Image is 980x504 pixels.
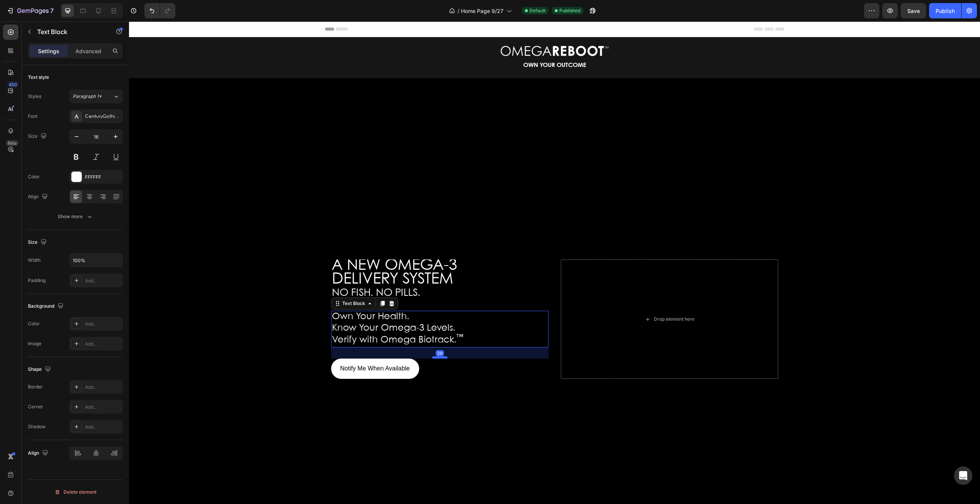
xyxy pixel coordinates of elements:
[394,41,457,47] span: OWN YOUR OUTCOME
[28,486,123,498] button: Delete element
[559,7,580,14] span: Published
[929,3,961,18] button: Publish
[85,174,121,181] div: FFFFFF
[28,257,41,264] div: Width
[85,321,121,328] div: Add...
[75,47,101,55] p: Advanced
[529,7,546,14] span: Default
[28,74,49,81] div: Text style
[85,341,121,347] div: Add...
[85,277,121,284] div: Add...
[85,424,121,431] div: Add...
[203,237,328,251] span: A NEW OMEGA-3
[203,314,334,323] span: Verify with Omega Biotrack.
[28,237,48,248] div: Size
[457,7,459,15] span: /
[38,47,59,55] p: Settings
[461,7,503,15] span: Home Page 9/27
[85,113,121,120] div: CenturyGothicPaneuropeanRegular
[28,301,65,312] div: Background
[37,27,102,36] p: Text Block
[28,383,43,390] div: Border
[85,384,121,391] div: Add...
[70,253,122,267] input: Auto
[54,488,96,497] div: Delete element
[202,337,290,357] button: <p>Notify Me When Available</p>
[954,466,972,485] div: Open Intercom Messenger
[901,3,926,18] button: Save
[525,295,565,301] div: Drop element here
[327,313,334,319] sup: ™
[203,291,280,300] span: Own Your Health.
[28,423,46,430] div: Shadow
[58,213,93,220] div: Show more
[6,140,18,146] div: Beta
[203,251,324,265] span: DELIVERY SYSTEM
[307,329,315,335] div: 29
[28,403,43,410] div: Corner
[211,342,281,353] p: Notify Me When Available
[203,302,326,311] span: Know Your Omega-3 Levels.
[69,90,123,103] button: Paragraph 1*
[212,279,238,285] div: Text Block
[129,21,980,504] iframe: Design area
[28,113,38,120] div: Font
[28,340,41,347] div: Image
[85,404,121,411] div: Add...
[28,364,52,375] div: Shape
[50,6,54,15] p: 7
[28,448,50,458] div: Align
[28,93,41,100] div: Styles
[28,173,40,180] div: Color
[28,320,40,327] div: Color
[203,267,291,277] span: NO FISH. NO PILLS.
[28,131,48,142] div: Size
[73,93,102,100] span: Paragraph 1*
[936,7,955,15] div: Publish
[28,192,49,202] div: Align
[907,8,920,14] span: Save
[7,82,18,88] div: 450
[3,3,57,18] button: 7
[144,3,175,18] div: Undo/Redo
[28,277,46,284] div: Padding
[28,210,123,223] button: Show more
